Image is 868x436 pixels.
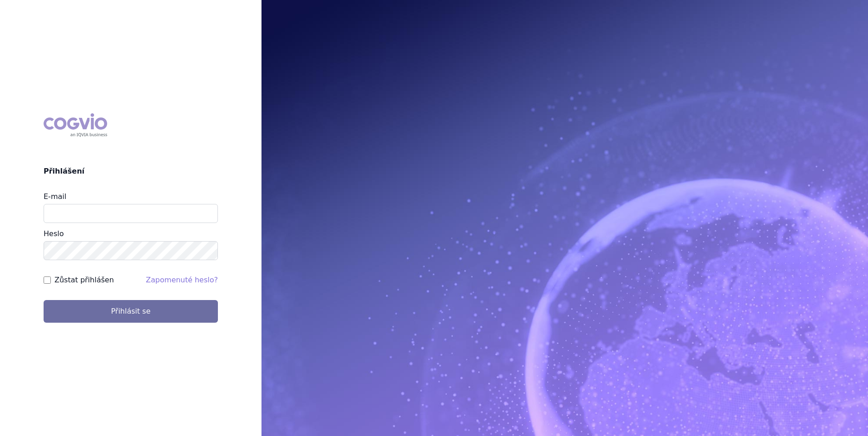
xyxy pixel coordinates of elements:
label: Heslo [44,229,64,238]
label: Zůstat přihlášen [54,275,114,286]
button: Přihlásit se [44,300,218,323]
div: COGVIO [44,113,107,137]
a: Zapomenuté heslo? [146,276,218,284]
h2: Přihlášení [44,166,218,177]
label: E-mail [44,192,66,201]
